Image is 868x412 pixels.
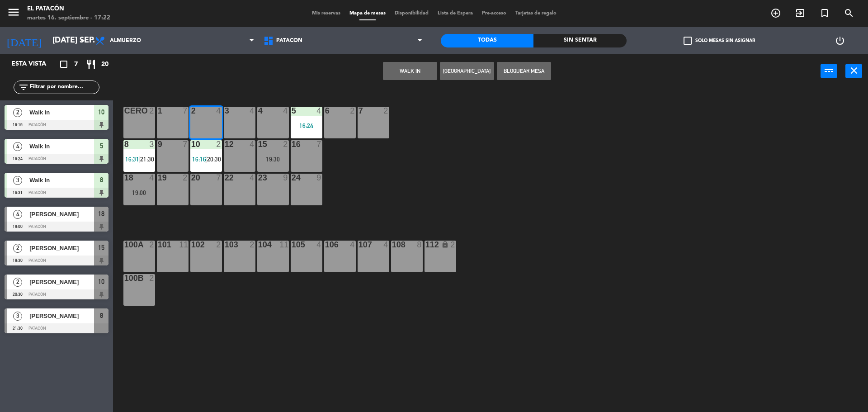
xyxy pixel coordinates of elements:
[359,241,359,249] div: 107
[350,241,355,249] div: 4
[110,38,141,44] span: Almuerzo
[821,64,837,78] button: power_input
[29,311,94,321] span: [PERSON_NAME]
[425,241,426,249] div: 112
[98,276,104,287] span: 10
[98,242,104,253] span: 15
[7,5,20,22] button: menu
[205,156,207,163] span: |
[250,140,255,148] div: 4
[100,141,103,152] span: 5
[533,34,626,47] div: Sin sentar
[124,174,125,182] div: 18
[276,38,302,44] span: Patacón
[250,241,255,249] div: 2
[13,108,22,117] span: 2
[5,59,65,70] div: Esta vista
[250,174,255,182] div: 4
[258,107,259,115] div: 4
[216,174,222,182] div: 7
[149,241,155,249] div: 2
[849,65,859,76] i: close
[100,175,103,185] span: 8
[824,65,835,76] i: power_input
[29,277,94,287] span: [PERSON_NAME]
[497,62,551,80] button: Bloquear Mesa
[283,107,288,115] div: 4
[29,142,94,151] span: Walk In
[819,8,830,19] i: turned_in_not
[383,241,389,249] div: 4
[7,5,20,19] i: menu
[291,123,322,129] div: 16:24
[98,107,104,118] span: 10
[316,107,322,115] div: 4
[216,140,222,148] div: 2
[795,8,806,19] i: exit_to_app
[77,35,88,46] i: arrow_drop_down
[477,11,511,16] span: Pre-acceso
[27,5,110,14] div: El Patacón
[216,107,222,115] div: 4
[149,107,155,115] div: 2
[13,176,22,185] span: 3
[58,59,69,70] i: crop_square
[417,241,422,249] div: 8
[138,156,140,163] span: |
[316,174,322,182] div: 9
[279,241,288,249] div: 11
[29,175,94,185] span: Walk In
[433,11,477,16] span: Lista de Espera
[192,156,206,163] span: 16:16
[441,34,533,47] div: Todas
[258,140,259,148] div: 15
[158,140,158,148] div: 9
[140,156,154,163] span: 21:30
[325,241,325,249] div: 106
[225,140,225,148] div: 12
[307,11,345,16] span: Mis reservas
[183,174,188,182] div: 2
[149,274,155,282] div: 2
[13,278,22,287] span: 2
[257,156,289,162] div: 19:30
[225,174,225,182] div: 22
[383,107,389,115] div: 2
[125,156,139,163] span: 16:31
[511,11,561,16] span: Tarjetas de regalo
[835,35,845,46] i: power_settings_new
[124,241,125,249] div: 100a
[158,241,158,249] div: 101
[684,37,692,45] span: check_box_outline_blank
[225,107,225,115] div: 3
[74,59,78,70] span: 7
[345,11,390,16] span: Mapa de mesas
[123,189,155,196] div: 19:00
[845,64,862,78] button: close
[149,140,155,148] div: 3
[183,107,188,115] div: 7
[390,11,433,16] span: Disponibilidad
[359,107,359,115] div: 7
[316,241,322,249] div: 4
[158,174,158,182] div: 19
[13,210,22,219] span: 4
[350,107,355,115] div: 2
[316,140,322,148] div: 7
[158,107,158,115] div: 1
[441,241,449,248] i: lock
[101,59,108,70] span: 20
[85,59,96,70] i: restaurant
[844,8,854,19] i: search
[207,156,221,163] span: 20:30
[98,208,104,219] span: 18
